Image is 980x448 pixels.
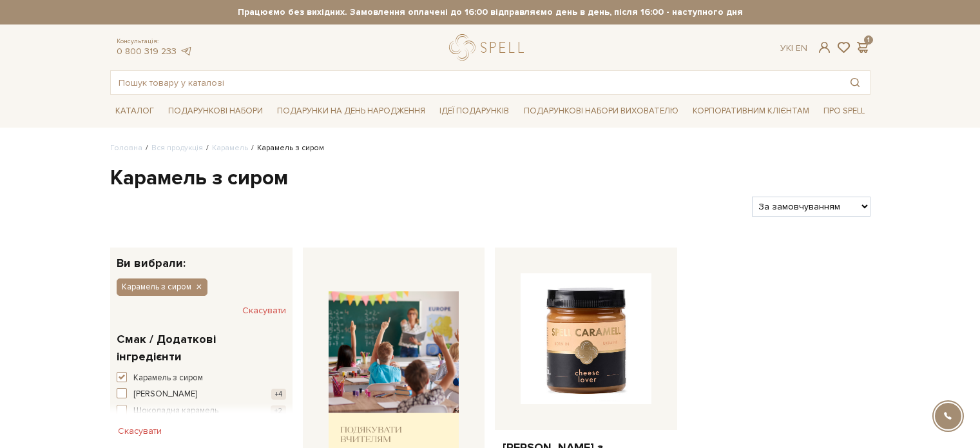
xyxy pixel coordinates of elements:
[780,43,807,54] div: Ук
[117,331,283,365] span: Смак / Додаткові інгредієнти
[122,281,191,293] span: Карамель з сиром
[117,405,286,418] button: Шоколадна карамель +2
[110,6,870,18] strong: Працюємо без вихідних. Замовлення оплачені до 16:00 відправляємо день в день, після 16:00 - насту...
[434,101,514,121] a: Ідеї подарунків
[110,248,293,269] div: Ви вибрали:
[272,101,430,121] a: Подарунки на День народження
[151,143,203,153] a: Вся продукція
[133,405,218,418] span: Шоколадна карамель
[111,71,840,94] input: Пошук товару у каталозі
[796,43,807,54] a: En
[110,421,169,442] button: Скасувати
[133,388,197,401] span: [PERSON_NAME]
[180,46,193,57] a: telegram
[840,71,870,94] button: Пошук товару у каталозі
[271,405,286,416] span: +2
[117,37,193,46] span: Консультація:
[117,46,177,57] a: 0 800 319 233
[117,372,286,385] button: Карамель з сиром
[248,142,324,154] li: Карамель з сиром
[110,101,159,121] a: Каталог
[110,165,870,192] h1: Карамель з сиром
[117,388,286,401] button: [PERSON_NAME] +4
[519,100,684,122] a: Подарункові набори вихователю
[818,101,870,121] a: Про Spell
[117,278,207,295] button: Карамель з сиром
[212,143,248,153] a: Карамель
[449,34,530,61] a: logo
[791,43,793,54] span: |
[271,389,286,400] span: +4
[133,372,203,385] span: Карамель з сиром
[242,300,286,321] button: Скасувати
[687,100,814,122] a: Корпоративним клієнтам
[163,101,268,121] a: Подарункові набори
[110,143,142,153] a: Головна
